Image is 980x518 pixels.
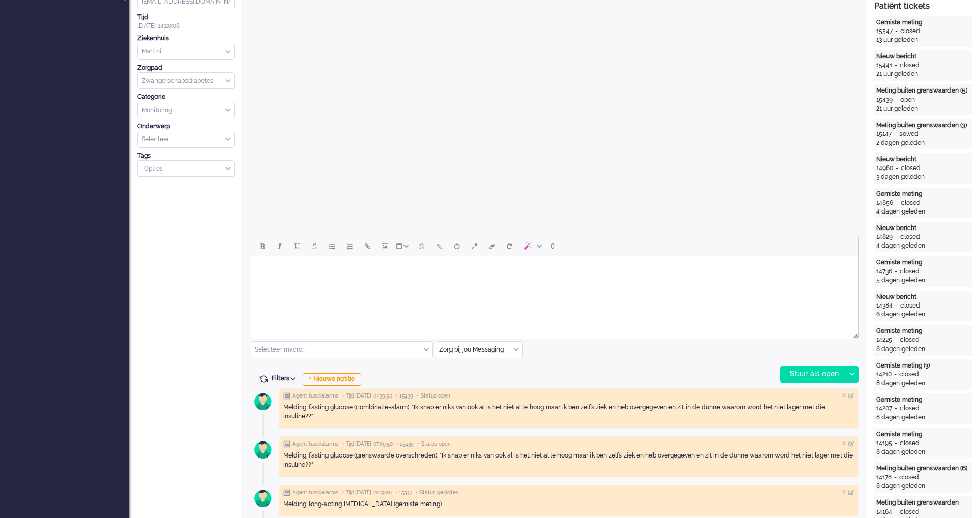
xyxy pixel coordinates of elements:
[876,18,970,27] div: Gemiste meting
[417,392,450,400] span: • Status open
[876,276,970,285] div: 5 dagen geleden
[892,473,899,482] div: -
[876,121,970,130] div: Meting buiten grenswaarden (3)
[303,373,361,386] div: + Nieuwe notitie
[341,237,359,255] button: Numbered list
[899,130,919,139] div: solved
[876,404,892,413] div: 14207
[876,498,970,507] div: Meting buiten grenswaarden
[876,52,970,61] div: Nieuw bericht
[900,27,920,36] div: closed
[359,237,376,255] button: Insert/edit link
[323,237,341,255] button: Bullet list
[876,293,970,301] div: Nieuw bericht
[893,96,900,104] div: -
[900,336,920,344] div: closed
[876,482,970,491] div: 8 dagen geleden
[137,122,235,131] div: Onderwerp
[901,164,921,173] div: closed
[250,485,276,511] img: avatar
[251,256,858,329] iframe: Rich Text Area
[271,237,288,255] button: Italic
[416,489,459,496] span: • Status gesloten
[395,489,412,496] span: • 15547
[892,267,900,276] div: -
[876,395,970,404] div: Gemiste meting
[876,241,970,250] div: 4 dagen geleden
[876,199,893,207] div: 14856
[876,310,970,319] div: 6 dagen geleden
[417,440,451,448] span: • Status open
[876,345,970,354] div: 8 dagen geleden
[876,164,893,173] div: 14980
[483,237,501,255] button: Clear formatting
[876,27,893,36] div: 15547
[876,61,892,70] div: 15441
[306,237,323,255] button: Strikethrough
[876,139,970,147] div: 2 dagen geleden
[137,160,235,177] div: Select Tags
[501,237,518,255] button: Reset content
[396,392,413,400] span: • 15439
[874,1,972,12] div: Patiënt tickets
[876,104,970,113] div: 21 uur geleden
[342,440,393,448] span: • Tijd [DATE] 07:09:50
[448,237,465,255] button: Delay message
[849,329,858,339] div: Resize
[137,13,235,31] div: [DATE] 14:20:08
[137,34,235,43] div: Ziekenhuis
[893,27,900,36] div: -
[900,61,920,70] div: closed
[893,301,900,310] div: -
[292,489,338,496] span: Agent lusciialarms
[893,233,900,241] div: -
[876,130,892,139] div: 15147
[283,500,854,509] div: Melding: long-acting [MEDICAL_DATA] (gemiste meting)
[901,199,921,207] div: closed
[137,151,235,160] div: Tags
[876,327,970,336] div: Gemiste meting
[272,375,299,382] span: Filters
[413,237,430,255] button: Emoticons
[396,440,414,448] span: • 15439
[900,96,915,104] div: open
[893,164,901,173] div: -
[876,233,893,241] div: 14829
[253,237,271,255] button: Bold
[892,508,900,516] div: -
[283,440,290,448] img: ic_note_grey.svg
[876,173,970,181] div: 3 dagen geleden
[465,237,483,255] button: Fullscreen
[376,237,394,255] button: Insert/edit image
[342,489,392,496] span: • Tijd [DATE] 22:29:20
[893,199,901,207] div: -
[876,70,970,79] div: 21 uur geleden
[892,370,899,379] div: -
[876,86,970,95] div: Meting buiten grenswaarden (5)
[876,258,970,267] div: Gemiste meting
[250,437,276,463] img: avatar
[283,489,290,496] img: ic_note_grey.svg
[876,379,970,388] div: 8 dagen geleden
[900,404,920,413] div: closed
[892,336,900,344] div: -
[892,130,899,139] div: -
[342,392,392,400] span: • Tijd [DATE] 07:39:50
[518,237,546,255] button: AI
[876,430,970,439] div: Gemiste meting
[892,61,900,70] div: -
[876,448,970,456] div: 8 dagen geleden
[876,508,892,516] div: 14164
[876,370,892,379] div: 14210
[292,392,338,400] span: Agent lusciialarms
[876,301,893,310] div: 14384
[899,473,919,482] div: closed
[250,389,276,415] img: avatar
[288,237,306,255] button: Underline
[394,237,413,255] button: Table
[283,392,290,400] img: ic_note_grey.svg
[781,367,845,382] div: Stuur als open
[876,155,970,164] div: Nieuw bericht
[137,64,235,72] div: Zorgpad
[899,370,919,379] div: closed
